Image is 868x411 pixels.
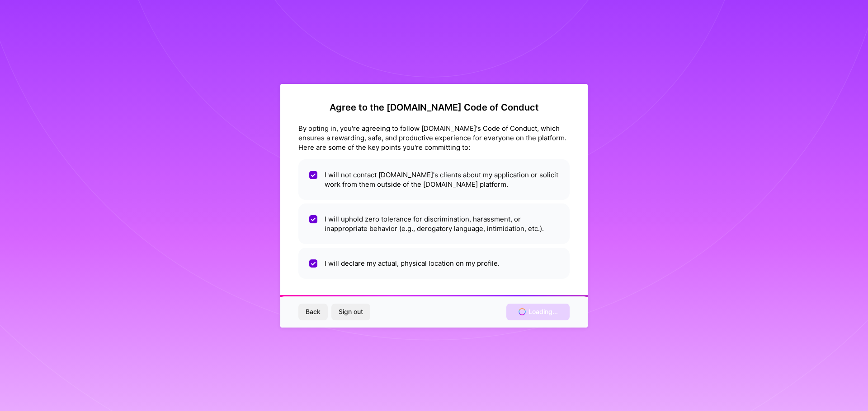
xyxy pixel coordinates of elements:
[298,159,570,200] li: I will not contact [DOMAIN_NAME]'s clients about my application or solicit work from them outside...
[298,304,328,320] button: Back
[306,307,321,316] span: Back
[298,102,570,113] h2: Agree to the [DOMAIN_NAME] Code of Conduct
[298,248,570,279] li: I will declare my actual, physical location on my profile.
[339,307,363,316] span: Sign out
[298,124,570,152] div: By opting in, you're agreeing to follow [DOMAIN_NAME]'s Code of Conduct, which ensures a rewardin...
[298,203,570,244] li: I will uphold zero tolerance for discrimination, harassment, or inappropriate behavior (e.g., der...
[331,304,370,320] button: Sign out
